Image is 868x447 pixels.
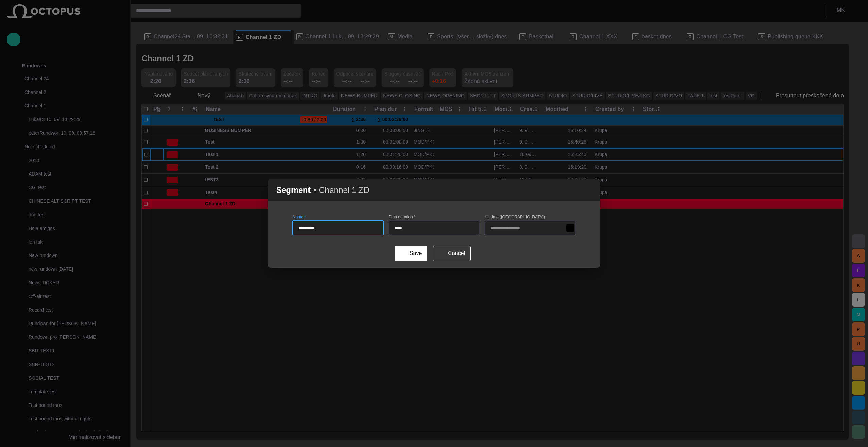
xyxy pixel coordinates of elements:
label: Name [293,214,306,220]
div: Segment [268,179,600,201]
label: Plan duration [389,214,415,220]
h3: • [313,185,316,195]
h3: Channel 1 ZD [319,185,369,195]
button: Cancel [433,246,471,261]
label: Hit time ([GEOGRAPHIC_DATA]) [485,214,545,220]
h2: Segment [276,185,311,195]
button: Save [395,246,427,261]
div: Segment [268,179,600,268]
